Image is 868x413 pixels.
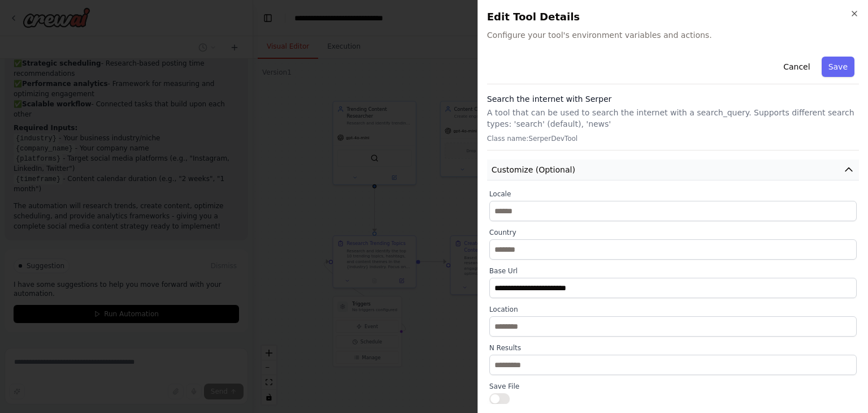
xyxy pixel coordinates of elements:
h2: Edit Tool Details [487,9,859,25]
span: Customize (Optional) [492,164,575,175]
label: Save File [489,382,857,391]
p: Class name: SerperDevTool [487,134,859,143]
label: N Results [489,343,857,352]
button: Customize (Optional) [487,160,859,180]
label: Location [489,305,857,314]
button: Save [822,57,854,77]
label: Locale [489,190,857,199]
h3: Search the internet with Serper [487,93,859,105]
button: Cancel [776,57,817,77]
label: Country [489,228,857,237]
p: A tool that can be used to search the internet with a search_query. Supports different search typ... [487,107,859,130]
label: Base Url [489,266,857,276]
span: Configure your tool's environment variables and actions. [487,29,859,41]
